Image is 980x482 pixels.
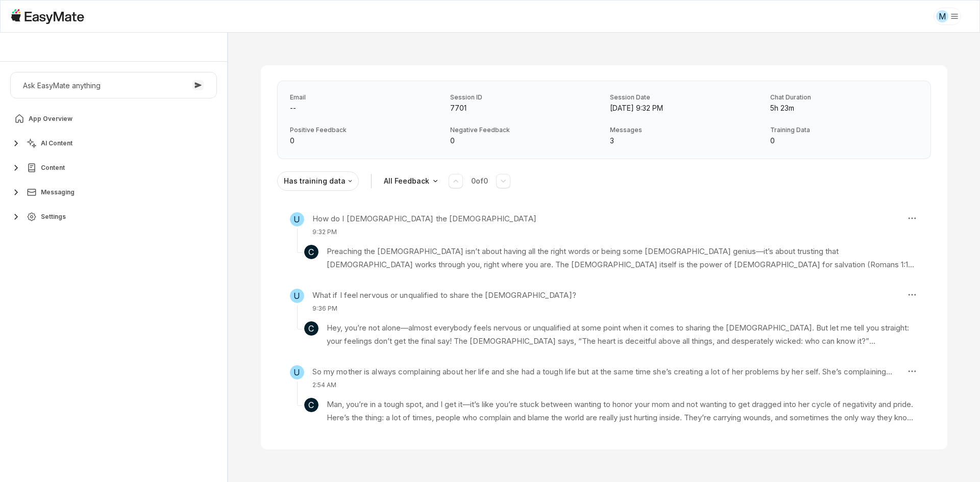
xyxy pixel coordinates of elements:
p: Session ID [450,93,598,102]
p: Training Data: 0 [770,135,918,146]
p: Positive Feedback: 0 [290,135,438,146]
h3: How do I [DEMOGRAPHIC_DATA] the [DEMOGRAPHIC_DATA] [312,212,536,225]
h3: So my mother is always complaining about her life and she had a tough life but at the same time s... [312,365,898,378]
p: Session Date: Sep 1, 2025, 9:32 PM [610,103,758,114]
p: Chat Duration [770,93,918,102]
p: 2:54 AM [312,380,898,390]
button: AI Content [10,133,217,154]
p: 9:32 PM [312,227,536,237]
span: C [304,398,318,412]
span: Messaging [41,188,75,196]
p: 9:36 PM [312,304,576,313]
p: Chat Duration: 5h 23m [770,103,918,114]
button: All Feedback [380,171,445,191]
p: 0 of 0 [471,176,488,186]
p: Email: -- [290,103,438,114]
p: Negative Feedback: 0 [450,135,598,146]
span: U [290,212,304,226]
h3: What if I feel nervous or unqualified to share the [DEMOGRAPHIC_DATA]? [312,289,576,302]
p: All Feedback [384,175,429,187]
p: Man, you’re in a tough spot, and I get it—it’s like you’re stuck between wanting to honor your mo... [327,398,918,425]
p: Negative Feedback [450,126,598,134]
span: AI Content [41,139,72,147]
button: Has training data [277,171,359,191]
button: Ask EasyMate anything [10,72,217,98]
span: U [290,289,304,303]
p: Training Data [770,126,918,134]
button: Settings [10,207,217,227]
span: Content [41,164,65,172]
div: M [936,10,948,22]
p: Session ID: 7701 [450,103,598,114]
a: App Overview [10,109,217,129]
p: Session Date [610,93,758,102]
p: Messages: 3 [610,135,758,146]
p: Positive Feedback [290,126,438,134]
p: Email [290,93,438,102]
button: Messaging [10,182,217,202]
span: C [304,321,318,336]
p: Messages [610,126,758,134]
span: U [290,365,304,379]
span: App Overview [29,115,72,123]
p: Has training data [284,175,346,187]
p: Preaching the [DEMOGRAPHIC_DATA] isn’t about having all the right words or being some [DEMOGRAPHI... [327,245,918,272]
p: Hey, you’re not alone—almost everybody feels nervous or unqualified at some point when it comes t... [327,321,918,348]
span: Settings [41,213,66,221]
button: Content [10,158,217,178]
span: C [304,245,318,259]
